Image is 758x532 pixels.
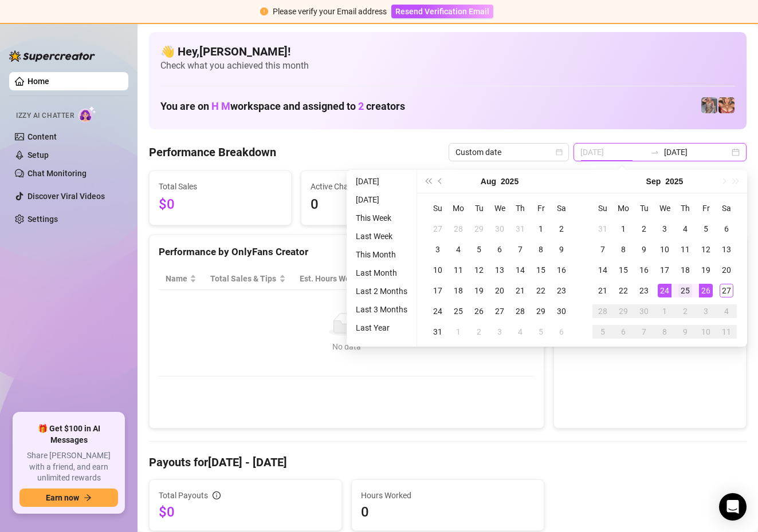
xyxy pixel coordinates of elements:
div: 1 [658,304,671,318]
th: Mo [448,198,469,219]
input: Start date [580,146,646,158]
div: 12 [699,243,713,256]
span: 2 [358,100,364,112]
td: 2025-07-28 [448,219,469,239]
button: Last year (Control + left) [422,170,434,193]
span: $0 [159,503,332,521]
li: Last 2 Months [351,284,412,298]
td: 2025-07-29 [469,219,489,239]
td: 2025-09-22 [613,280,634,301]
td: 2025-09-13 [716,239,737,260]
div: 8 [534,243,548,256]
td: 2025-08-25 [448,301,469,321]
td: 2025-09-03 [489,321,510,342]
div: 3 [658,222,671,236]
td: 2025-09-12 [696,239,716,260]
div: 1 [534,222,548,236]
span: Name [166,272,187,285]
div: 3 [699,304,713,318]
span: info-circle [213,491,221,499]
td: 2025-08-29 [531,301,551,321]
td: 2025-09-07 [592,239,613,260]
div: 30 [555,304,568,318]
div: 20 [720,263,733,277]
td: 2025-09-04 [510,321,531,342]
div: 13 [720,243,733,256]
li: [DATE] [351,193,412,207]
td: 2025-08-11 [448,260,469,280]
span: exclamation-circle [260,7,268,15]
td: 2025-10-03 [696,301,716,321]
td: 2025-10-01 [654,301,675,321]
img: logo-BBDzfeDw.svg [9,50,95,62]
div: Open Intercom Messenger [719,493,747,521]
div: 17 [431,284,445,297]
div: 2 [678,304,692,318]
td: 2025-09-03 [654,219,675,239]
td: 2025-09-01 [613,219,634,239]
td: 2025-09-25 [675,280,696,301]
td: 2025-08-17 [427,280,448,301]
th: Sa [551,198,572,219]
span: Earn now [46,493,79,502]
td: 2025-08-18 [448,280,469,301]
div: 12 [472,263,486,277]
div: 23 [555,284,568,297]
div: 5 [472,243,486,256]
td: 2025-09-05 [531,321,551,342]
td: 2025-09-23 [634,280,654,301]
div: 9 [678,325,692,339]
td: 2025-08-28 [510,301,531,321]
div: 11 [451,263,465,277]
h4: Performance Breakdown [149,144,276,160]
td: 2025-08-20 [489,280,510,301]
span: Hours Worked [361,489,535,502]
div: 7 [596,243,610,256]
td: 2025-10-08 [654,321,675,342]
div: 18 [451,284,465,297]
td: 2025-09-02 [634,219,654,239]
button: Choose a month [646,170,661,193]
div: 15 [534,263,548,277]
div: 16 [555,263,568,277]
div: 2 [637,222,651,236]
td: 2025-08-26 [469,301,489,321]
span: 🎁 Get $100 in AI Messages [19,423,118,446]
div: 27 [720,284,733,297]
span: 0 [311,194,434,216]
div: Est. Hours Worked [300,272,367,285]
td: 2025-08-24 [427,301,448,321]
th: Sa [716,198,737,219]
th: Th [675,198,696,219]
button: Choose a year [501,170,519,193]
span: H M [211,100,230,112]
th: Mo [613,198,634,219]
td: 2025-09-18 [675,260,696,280]
div: 28 [513,304,527,318]
div: 21 [596,284,610,297]
span: Izzy AI Chatter [16,110,74,121]
h4: Payouts for [DATE] - [DATE] [149,454,747,470]
div: 11 [678,243,692,256]
td: 2025-09-26 [696,280,716,301]
td: 2025-10-07 [634,321,654,342]
div: 13 [493,263,506,277]
td: 2025-09-08 [613,239,634,260]
div: 6 [720,222,733,236]
td: 2025-08-02 [551,219,572,239]
input: End date [664,146,729,158]
li: Last Year [351,321,412,335]
li: This Week [351,211,412,225]
th: We [654,198,675,219]
div: 31 [596,222,610,236]
div: 5 [699,222,713,236]
td: 2025-09-27 [716,280,737,301]
button: Choose a year [665,170,683,193]
img: AI Chatter [78,106,96,122]
td: 2025-08-07 [510,239,531,260]
div: 25 [451,304,465,318]
div: 2 [472,325,486,339]
button: Choose a month [481,170,496,193]
div: 15 [616,263,630,277]
div: 18 [678,263,692,277]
